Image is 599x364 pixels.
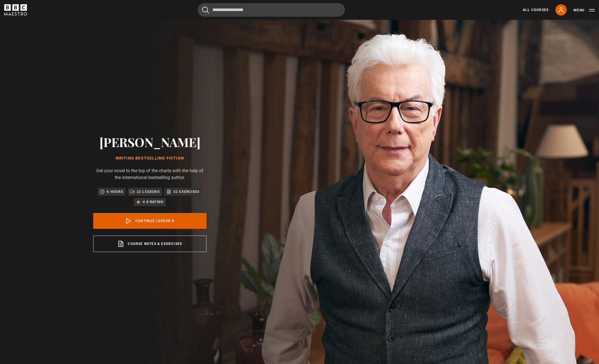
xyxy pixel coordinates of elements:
button: Submit the search query [202,7,209,14]
p: 32 exercises [173,189,199,195]
p: Get your novel to the top of the charts with the help of the international bestselling author. [93,167,206,181]
p: 4.8 rating [143,199,163,205]
a: All Courses [523,7,549,12]
h2: [PERSON_NAME] [93,135,206,149]
h1: Writing Bestselling Fiction [93,156,206,161]
button: Toggle navigation [574,7,595,13]
input: Search [198,3,345,17]
a: Continue lesson 8 [93,213,206,229]
p: 6 hours [107,189,123,195]
p: 22 lessons [137,189,160,195]
a: Course notes & exercises [93,236,206,252]
svg: BBC Maestro [4,4,27,16]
